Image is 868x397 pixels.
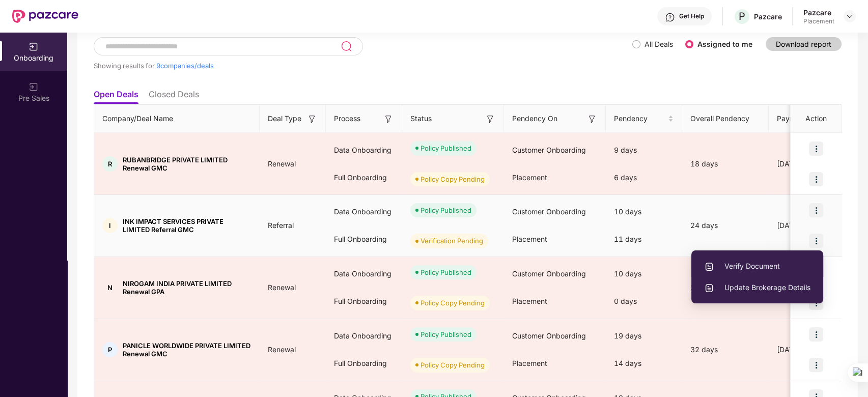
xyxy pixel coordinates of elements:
div: Data Onboarding [326,322,402,350]
span: P [739,10,745,22]
div: 6 days [606,164,682,191]
img: svg+xml;base64,PHN2ZyBpZD0iRHJvcGRvd24tMzJ4MzIiIHhtbG5zPSJodHRwOi8vd3d3LnczLm9yZy8yMDAwL3N2ZyIgd2... [846,12,854,20]
span: Update Brokerage Details [704,282,810,293]
label: Assigned to me [697,40,752,48]
div: Policy Published [421,267,471,277]
div: 9 days [606,136,682,164]
img: svg+xml;base64,PHN2ZyB3aWR0aD0iMjQiIGhlaWdodD0iMjUiIHZpZXdCb3g9IjAgMCAyNCAyNSIgZmlsbD0ibm9uZSIgeG... [341,40,352,52]
span: Pendency [614,113,666,124]
span: INK IMPACT SERVICES PRIVATE LIMITED Referral GMC [123,217,251,234]
th: Pendency [606,105,682,133]
img: svg+xml;base64,PHN2ZyB3aWR0aD0iMjAiIGhlaWdodD0iMjAiIHZpZXdCb3g9IjAgMCAyMCAyMCIgZmlsbD0ibm9uZSIgeG... [29,42,39,52]
div: Full Onboarding [326,288,402,315]
span: Customer Onboarding [512,269,586,278]
div: Pazcare [803,8,834,17]
span: Payment Done [777,113,829,124]
div: I [102,218,118,233]
div: Full Onboarding [326,164,402,191]
div: Data Onboarding [326,260,402,288]
span: Status [410,113,432,124]
img: svg+xml;base64,PHN2ZyBpZD0iSGVscC0zMngzMiIgeG1sbnM9Imh0dHA6Ly93d3cudzMub3JnLzIwMDAvc3ZnIiB3aWR0aD... [665,12,675,22]
span: NIROGAM INDIA PRIVATE LIMITED Renewal GPA [123,279,251,296]
span: 9 companies/deals [156,62,214,70]
span: Placement [512,359,547,367]
li: Closed Deals [149,89,199,104]
div: [DATE] [769,344,845,355]
div: 10 days [606,260,682,288]
div: Placement [803,17,834,25]
span: Process [334,113,360,124]
th: Company/Deal Name [94,105,260,133]
div: Pazcare [754,12,782,21]
img: icon [809,203,823,217]
img: svg+xml;base64,PHN2ZyBpZD0iVXBsb2FkX0xvZ3MiIGRhdGEtbmFtZT0iVXBsb2FkIExvZ3MiIHhtbG5zPSJodHRwOi8vd3... [704,283,714,293]
img: svg+xml;base64,PHN2ZyB3aWR0aD0iMTYiIGhlaWdodD0iMTYiIHZpZXdCb3g9IjAgMCAxNiAxNiIgZmlsbD0ibm9uZSIgeG... [485,114,495,124]
button: Download report [766,37,842,51]
span: Customer Onboarding [512,146,586,154]
img: svg+xml;base64,PHN2ZyB3aWR0aD0iMTYiIGhlaWdodD0iMTYiIHZpZXdCb3g9IjAgMCAxNiAxNiIgZmlsbD0ibm9uZSIgeG... [383,114,394,124]
div: Policy Copy Pending [421,298,485,308]
th: Payment Done [769,105,845,133]
img: icon [809,327,823,342]
div: Full Onboarding [326,225,402,253]
img: svg+xml;base64,PHN2ZyBpZD0iVXBsb2FkX0xvZ3MiIGRhdGEtbmFtZT0iVXBsb2FkIExvZ3MiIHhtbG5zPSJodHRwOi8vd3... [704,262,714,272]
th: Overall Pendency [682,105,769,133]
span: Renewal [260,283,304,292]
th: Action [791,105,842,133]
span: Referral [260,221,302,230]
span: Renewal [260,345,304,354]
div: 18 days [682,158,769,169]
div: Get Help [679,12,704,20]
img: svg+xml;base64,PHN2ZyB3aWR0aD0iMTYiIGhlaWdodD0iMTYiIHZpZXdCb3g9IjAgMCAxNiAxNiIgZmlsbD0ibm9uZSIgeG... [307,114,317,124]
div: 24 days [682,220,769,231]
img: icon [809,234,823,248]
div: R [102,156,118,172]
div: 32 days [682,344,769,355]
span: Placement [512,297,547,305]
div: Policy Published [421,205,471,215]
div: Showing results for [94,62,632,70]
span: RUBANBRIDGE PRIVATE LIMITED Renewal GMC [123,156,251,172]
div: 10 days [606,198,682,225]
div: 0 days [606,288,682,315]
div: [DATE] [769,158,845,169]
span: Verify Document [704,261,810,272]
div: Policy Published [421,329,471,339]
div: Policy Copy Pending [421,360,485,370]
span: Customer Onboarding [512,331,586,340]
div: 19 days [606,322,682,350]
div: Full Onboarding [326,350,402,377]
div: Data Onboarding [326,136,402,164]
span: Renewal [260,159,304,168]
label: All Deals [645,40,673,48]
img: svg+xml;base64,PHN2ZyB3aWR0aD0iMTYiIGhlaWdodD0iMTYiIHZpZXdCb3g9IjAgMCAxNiAxNiIgZmlsbD0ibm9uZSIgeG... [587,114,597,124]
span: Placement [512,235,547,243]
span: Pendency On [512,113,557,124]
span: Placement [512,173,547,182]
span: PANICLE WORLDWIDE PRIVATE LIMITED Renewal GMC [123,342,251,358]
div: N [102,280,118,295]
div: Policy Copy Pending [421,174,485,184]
span: Customer Onboarding [512,207,586,216]
div: Data Onboarding [326,198,402,225]
li: Open Deals [94,89,138,104]
img: icon [809,172,823,186]
div: Verification Pending [421,236,483,246]
div: Policy Published [421,143,471,153]
div: P [102,342,118,357]
div: 29 days [682,282,769,293]
img: svg+xml;base64,PHN2ZyB3aWR0aD0iMjAiIGhlaWdodD0iMjAiIHZpZXdCb3g9IjAgMCAyMCAyMCIgZmlsbD0ibm9uZSIgeG... [29,82,39,92]
img: icon [809,358,823,372]
div: 14 days [606,350,682,377]
img: New Pazcare Logo [12,10,78,23]
img: icon [809,141,823,156]
span: Deal Type [268,113,301,124]
div: 11 days [606,225,682,253]
div: [DATE] [769,220,845,231]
